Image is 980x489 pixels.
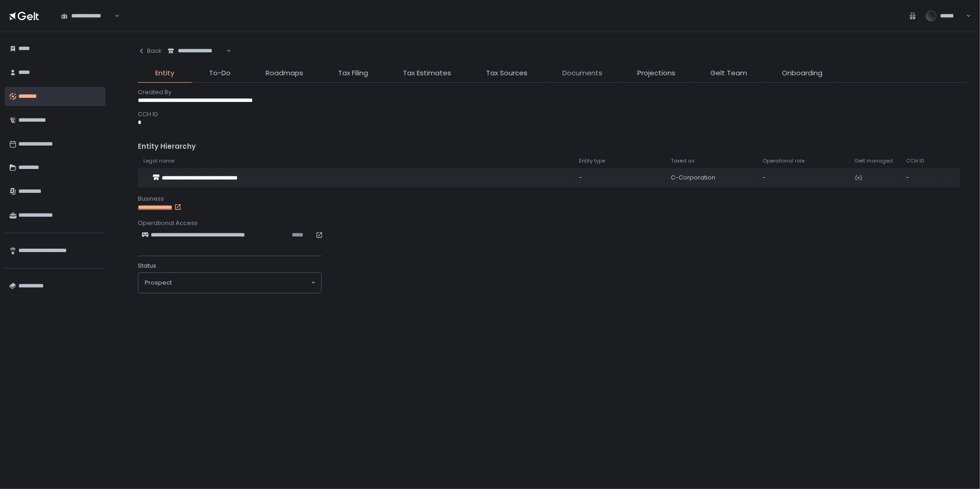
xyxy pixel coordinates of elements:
span: Status [138,262,156,270]
span: CCH ID [906,157,924,164]
span: Gelt Team [710,68,747,79]
div: Operational Access [138,219,967,227]
div: - [906,174,932,182]
div: Entity Hierarchy [138,141,967,152]
span: Tax Sources [486,68,527,79]
input: Search for option [172,278,310,287]
div: C-Corporation [671,174,752,182]
span: prospect [145,279,172,287]
div: Business [138,195,967,203]
span: Onboarding [782,68,822,79]
div: - [579,174,660,182]
span: Projections [637,68,675,79]
span: Operational role [763,157,805,164]
div: - [763,174,844,182]
input: Search for option [225,46,226,56]
div: Search for option [138,273,321,293]
div: Search for option [55,6,119,25]
div: Created By [138,88,967,96]
span: Legal name [143,157,174,164]
span: Taxed as [671,157,695,164]
span: Tax Estimates [403,68,451,79]
span: Entity type [579,157,606,164]
div: Search for option [162,41,231,61]
div: Back [138,47,162,55]
input: Search for option [113,11,114,21]
span: Tax Filing [338,68,368,79]
span: Documents [562,68,602,79]
span: Gelt managed [855,157,893,164]
span: Roadmaps [266,68,303,79]
span: To-Do [209,68,231,79]
button: Back [138,41,162,61]
span: Entity [155,68,174,79]
div: CCH ID [138,110,967,118]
